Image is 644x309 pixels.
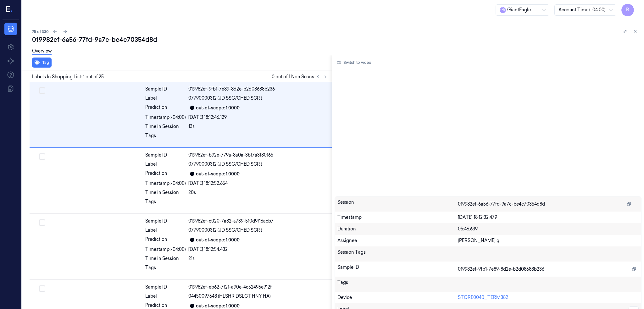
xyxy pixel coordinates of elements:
[145,114,186,121] div: Timestamp (-04:00)
[145,132,186,142] div: Tags
[145,227,186,234] div: Label
[145,161,186,168] div: Label
[145,180,186,187] div: Timestamp (-04:00)
[32,48,52,55] a: Overview
[188,227,262,234] span: 07790000312 (JD SSG/CHED SCR )
[188,161,262,168] span: 07790000312 (JD SSG/CHED SCR )
[145,293,186,300] div: Label
[272,73,329,80] span: 0 out of 1 Non Scans
[196,237,240,243] div: out-of-scope: 1.0000
[145,284,186,290] div: Sample ID
[337,279,458,289] div: Tags
[500,7,506,13] span: G i
[145,104,186,112] div: Prediction
[145,236,186,244] div: Prediction
[188,114,328,121] div: [DATE] 18:12:46.129
[188,218,328,224] div: 019982ef-c020-7a82-a739-510d9f16acb7
[145,86,186,92] div: Sample ID
[39,87,45,94] button: Select row
[32,58,52,68] button: Tag
[145,255,186,262] div: Time in Session
[337,249,458,259] div: Session Tags
[458,266,544,273] span: 019982ef-9fb1-7e89-8d2e-b2d08688b236
[145,152,186,158] div: Sample ID
[337,226,458,232] div: Duration
[188,293,271,300] span: 04450097648 (HLSHR DSLCT HNY HA)
[145,246,186,253] div: Timestamp (-04:00)
[145,189,186,196] div: Time in Session
[196,171,240,177] div: out-of-scope: 1.0000
[188,284,328,290] div: 019982ef-eb62-7f21-a90e-4c52496e912f
[32,29,49,34] span: 75 of 330
[145,123,186,130] div: Time in Session
[337,199,458,209] div: Session
[621,4,634,16] button: R
[188,180,328,187] div: [DATE] 18:12:52.654
[458,201,545,207] span: 019982ef-6a56-77fd-9a7c-be4c70354d8d
[188,152,328,158] div: 019982ef-b92e-779a-8a0a-3bf7a3f80165
[337,264,458,274] div: Sample ID
[188,95,262,102] span: 07790000312 (JD SSG/CHED SCR )
[337,237,458,244] div: Assignee
[458,294,639,301] div: STORE0040_TERM382
[335,58,374,68] button: Switch to video
[458,226,639,232] div: 05:46.639
[188,123,328,130] div: 13s
[458,214,639,221] div: [DATE] 18:12:32.479
[458,237,639,244] div: [PERSON_NAME] g
[32,74,104,80] span: Labels In Shopping List: 1 out of 25
[196,105,240,111] div: out-of-scope: 1.0000
[145,264,186,274] div: Tags
[39,153,45,160] button: Select row
[188,246,328,253] div: [DATE] 18:12:54.432
[188,189,328,196] div: 20s
[145,170,186,178] div: Prediction
[145,218,186,224] div: Sample ID
[145,198,186,208] div: Tags
[39,285,45,292] button: Select row
[337,294,458,301] div: Device
[145,95,186,102] div: Label
[188,255,328,262] div: 21s
[32,35,639,44] div: 019982ef-6a56-77fd-9a7c-be4c70354d8d
[188,86,328,92] div: 019982ef-9fb1-7e89-8d2e-b2d08688b236
[337,214,458,221] div: Timestamp
[39,219,45,226] button: Select row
